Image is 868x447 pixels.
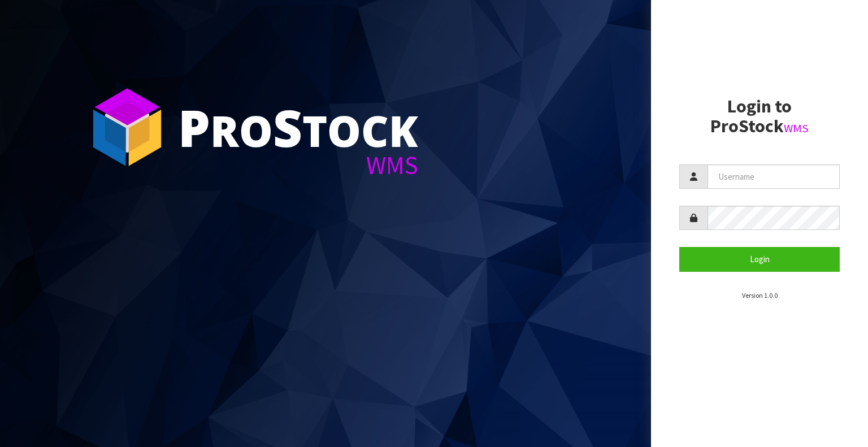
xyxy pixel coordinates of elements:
[742,291,778,300] small: Version 1.0.0
[679,247,840,271] button: Login
[708,164,840,189] input: Username
[178,153,418,178] div: WMS
[178,93,210,162] span: P
[85,85,170,170] img: ProStock Cube
[273,93,302,162] span: S
[784,121,809,136] small: WMS
[178,102,418,153] div: ro tock
[679,97,840,136] h2: Login to ProStock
